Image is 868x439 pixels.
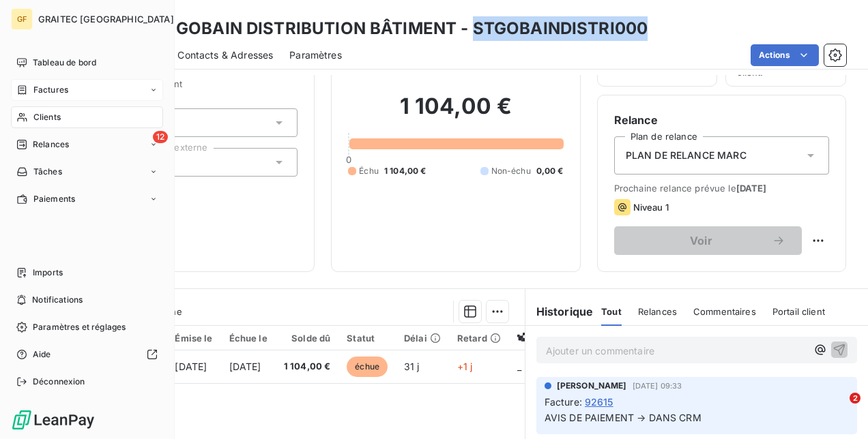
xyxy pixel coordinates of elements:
[772,306,825,317] span: Portail client
[346,154,351,165] span: 0
[153,131,168,143] span: 12
[557,380,627,392] span: [PERSON_NAME]
[32,294,83,306] span: Notifications
[347,357,388,377] span: échue
[614,226,802,255] button: Voir
[359,165,379,177] span: Échu
[633,382,682,390] span: [DATE] 09:33
[614,112,829,128] h6: Relance
[517,333,580,344] div: Chorus Pro
[38,14,174,25] span: GRAITEC [GEOGRAPHIC_DATA]
[11,409,96,431] img: Logo LeanPay
[175,333,212,344] div: Émise le
[585,395,613,409] span: 92615
[404,333,441,344] div: Délai
[693,306,756,317] span: Commentaires
[33,166,62,178] span: Tâches
[457,361,473,372] span: +1 j
[120,16,648,41] h3: SAINT GOBAIN DISTRIBUTION BÂTIMENT - STGOBAINDISTRI000
[384,165,426,177] span: 1 104,00 €
[457,333,501,344] div: Retard
[631,235,772,246] span: Voir
[33,321,126,333] span: Paramètres et réglages
[822,393,854,425] iframe: Intercom live chat
[633,202,669,213] span: Niveau 1
[348,93,563,134] h2: 1 104,00 €
[11,344,163,365] a: Aide
[626,149,747,162] span: PLAN DE RELANCE MARC
[11,8,33,30] div: GF
[751,44,819,66] button: Actions
[517,361,521,372] span: _
[229,333,267,344] div: Échue le
[229,361,261,372] span: [DATE]
[33,348,51,361] span: Aide
[614,183,829,194] span: Prochaine relance prévue le
[33,267,63,279] span: Imports
[545,395,582,409] span: Facture :
[284,333,331,344] div: Solde dû
[347,333,388,344] div: Statut
[638,306,677,317] span: Relances
[525,303,594,320] h6: Historique
[545,412,701,423] span: AVIS DE PAIEMENT → DANS CRM
[536,165,564,177] span: 0,00 €
[177,48,273,62] span: Contacts & Adresses
[284,360,331,374] span: 1 104,00 €
[33,138,69,151] span: Relances
[491,165,531,177] span: Non-échu
[289,48,342,62] span: Paramètres
[850,393,860,404] span: 2
[33,84,68,96] span: Factures
[33,193,75,205] span: Paiements
[110,78,298,97] span: Propriétés Client
[33,376,85,388] span: Déconnexion
[33,111,61,123] span: Clients
[175,361,207,372] span: [DATE]
[601,306,622,317] span: Tout
[33,57,96,69] span: Tableau de bord
[736,183,767,194] span: [DATE]
[404,361,420,372] span: 31 j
